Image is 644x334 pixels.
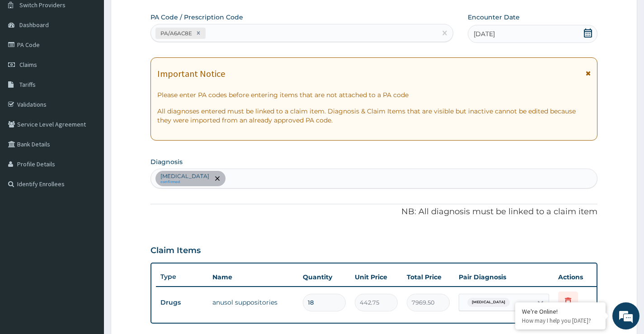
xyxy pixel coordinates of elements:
[402,268,454,286] th: Total Price
[17,45,37,68] img: d_794563401_company_1708531726252_794563401
[554,268,599,286] th: Actions
[160,173,209,180] p: [MEDICAL_DATA]
[474,29,495,38] span: [DATE]
[52,106,125,197] span: We're online!
[150,206,597,218] p: NB: All diagnosis must be linked to a claim item
[522,317,599,325] p: How may I help you today?
[19,1,66,9] span: Switch Providers
[213,174,221,183] span: remove selection option
[160,180,209,184] small: confirmed
[150,13,243,22] label: PA Code / Prescription Code
[5,231,172,263] textarea: Type your message and hit 'Enter'
[157,90,591,99] p: Please enter PA codes before entering items that are not attached to a PA code
[468,13,520,22] label: Encounter Date
[47,51,152,62] div: Chat with us now
[350,268,402,286] th: Unit Price
[158,28,193,38] div: PA/A6AC8E
[208,268,298,286] th: Name
[454,268,554,286] th: Pair Diagnosis
[150,246,201,256] h3: Claim Items
[522,307,599,315] div: We're Online!
[156,268,208,285] th: Type
[19,21,49,29] span: Dashboard
[19,61,37,69] span: Claims
[156,294,208,311] td: Drugs
[467,298,510,307] span: [MEDICAL_DATA]
[148,5,170,26] div: Minimize live chat window
[157,69,225,79] h1: Important Notice
[208,293,298,311] td: anusol suppositories
[298,268,350,286] th: Quantity
[19,80,36,89] span: Tariffs
[150,157,183,166] label: Diagnosis
[157,107,591,125] p: All diagnoses entered must be linked to a claim item. Diagnosis & Claim Items that are visible bu...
